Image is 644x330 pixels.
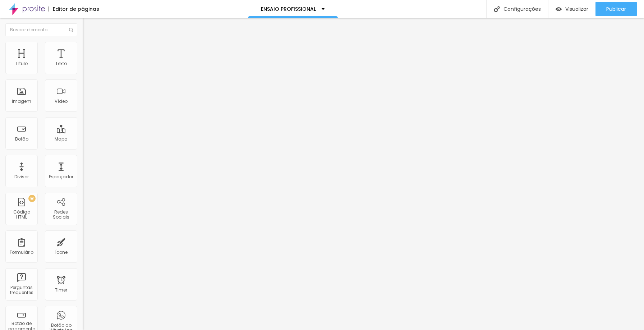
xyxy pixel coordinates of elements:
[548,2,595,16] button: Visualizar
[14,174,29,179] div: Divisor
[47,210,75,220] div: Redes Sociais
[15,137,28,142] div: Botão
[565,6,588,12] span: Visualizar
[55,288,67,293] div: Timer
[595,2,637,16] button: Publicar
[12,99,31,104] div: Imagem
[55,61,67,66] div: Texto
[49,174,73,179] div: Espaçador
[494,6,500,12] img: Icone
[15,61,28,66] div: Título
[5,23,77,36] input: Buscar elemento
[261,6,316,12] p: ENSAIO PROFISSIONAL
[10,250,33,255] div: Formulário
[55,137,68,142] div: Mapa
[55,250,68,255] div: Ícone
[556,6,562,12] img: view-1.svg
[7,285,36,295] div: Perguntas frequentes
[49,6,99,12] div: Editor de páginas
[69,28,73,32] img: Icone
[606,6,626,12] span: Publicar
[7,210,36,220] div: Código HTML
[55,99,68,104] div: Vídeo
